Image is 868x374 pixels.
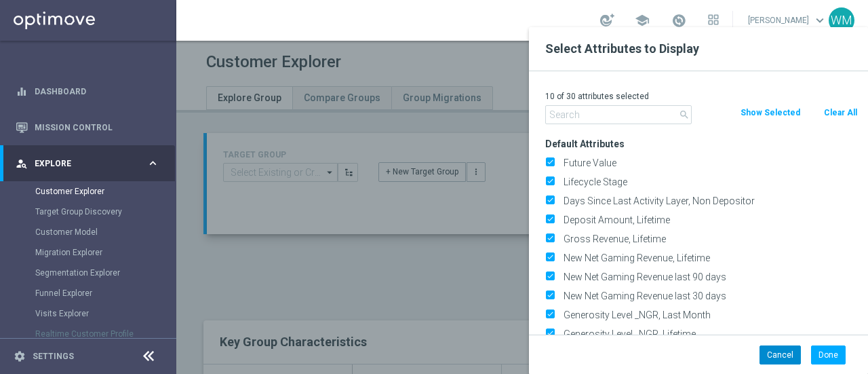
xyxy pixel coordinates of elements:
div: Mission Control [16,109,159,145]
button: Cancel [759,345,801,364]
i: equalizer [16,86,28,98]
i: person_search [16,157,28,170]
button: equalizer Dashboard [15,86,160,97]
a: Dashboard [35,73,159,109]
div: Migration Explorer [35,242,175,263]
label: Future Value [559,157,858,169]
span: Explore [35,160,146,168]
div: Segmentation Explorer [35,263,175,283]
label: New Net Gaming Revenue, Lifetime [559,252,858,264]
span: school [635,13,650,28]
div: Target Group Discovery [35,202,175,222]
input: Search [545,105,692,124]
a: Mission Control [35,109,159,145]
span: keyboard_arrow_down [812,13,827,28]
a: [PERSON_NAME]keyboard_arrow_down [747,10,829,31]
label: Generosity Level _NGR, Lifetime [559,328,858,340]
a: Settings [33,352,74,360]
button: Done [811,345,846,364]
div: Dashboard [16,73,159,109]
div: Customer Explorer [35,181,175,202]
button: Show Selected [739,105,802,120]
i: search [679,109,690,120]
div: Funnel Explorer [35,283,175,303]
i: settings [14,350,26,362]
h3: Default Attributes [545,138,858,150]
a: Target Group Discovery [35,206,141,217]
p: 10 of 30 attributes selected [545,91,858,102]
a: Customer Explorer [35,186,141,197]
label: New Net Gaming Revenue last 90 days [559,271,858,283]
label: Lifecycle Stage [559,176,858,188]
div: Explore [16,157,146,170]
div: WM [829,7,854,33]
a: Customer Model [35,227,141,238]
a: Migration Explorer [35,247,141,258]
h2: Select Attributes to Display [545,41,852,57]
div: Realtime Customer Profile [35,324,175,344]
i: keyboard_arrow_right [146,157,159,170]
label: Gross Revenue, Lifetime [559,233,858,245]
label: Days Since Last Activity Layer, Non Depositor [559,195,858,207]
button: Clear All [823,105,859,120]
a: Visits Explorer [35,308,141,319]
div: Visits Explorer [35,303,175,324]
button: person_search Explore keyboard_arrow_right [15,158,160,169]
a: Segmentation Explorer [35,267,141,278]
a: Funnel Explorer [35,288,141,299]
button: Mission Control [15,122,160,133]
div: Customer Model [35,222,175,242]
label: New Net Gaming Revenue last 30 days [559,290,858,302]
label: Generosity Level _NGR, Last Month [559,309,858,321]
label: Deposit Amount, Lifetime [559,214,858,226]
